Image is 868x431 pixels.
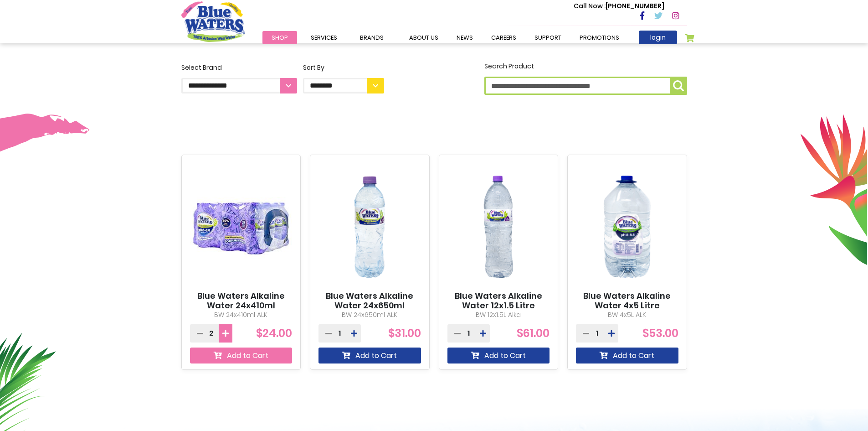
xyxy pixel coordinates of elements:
[181,1,245,42] a: store logo
[517,326,550,341] span: $61.00
[190,348,293,363] button: Add to Cart
[574,1,606,10] span: Call Now :
[447,310,550,320] p: BW 12x1.5L Alka
[576,291,678,311] a: Blue Waters Alkaline Water 4x5 Litre
[318,291,421,321] a: Blue Waters Alkaline Water 24x650ml Regular
[190,310,293,320] p: BW 24x410ml ALK
[484,77,687,95] input: Search Product
[181,78,297,93] select: Select Brand
[190,291,293,311] a: Blue Waters Alkaline Water 24x410ml
[642,326,678,341] span: $53.00
[447,163,550,291] img: Blue Waters Alkaline Water 12x1.5 Litre
[318,348,421,363] button: Add to Cart
[256,326,292,341] span: $24.00
[400,31,447,44] a: about us
[570,31,628,44] a: Promotions
[574,1,664,11] p: [PHONE_NUMBER]
[447,348,550,363] button: Add to Cart
[482,31,525,44] a: careers
[360,33,384,42] span: Brands
[318,163,421,291] img: Blue Waters Alkaline Water 24x650ml Regular
[303,63,384,73] div: Sort By
[447,291,550,311] a: Blue Waters Alkaline Water 12x1.5 Litre
[670,77,687,95] button: Search Product
[272,33,288,42] span: Shop
[190,163,293,291] img: Blue Waters Alkaline Water 24x410ml
[576,310,678,320] p: BW 4x5L ALK
[484,62,687,95] label: Search Product
[318,310,421,320] p: BW 24x650ml ALK
[388,326,421,341] span: $31.00
[525,31,570,44] a: support
[576,163,678,291] img: Blue Waters Alkaline Water 4x5 Litre
[673,80,684,91] img: search-icon.png
[639,31,677,44] a: login
[447,31,482,44] a: News
[311,33,337,42] span: Services
[303,78,384,93] select: Sort By
[181,63,297,93] label: Select Brand
[576,348,678,363] button: Add to Cart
